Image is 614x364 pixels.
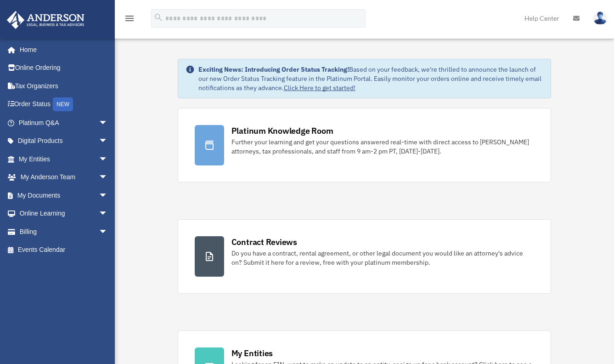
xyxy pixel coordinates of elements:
[99,186,117,205] span: arrow_drop_down
[53,97,73,111] div: NEW
[99,222,117,241] span: arrow_drop_down
[99,205,117,223] span: arrow_drop_down
[6,186,122,205] a: My Documentsarrow_drop_down
[178,108,552,182] a: Platinum Knowledge Room Further your learning and get your questions answered real-time with dire...
[198,65,544,92] div: Based on your feedback, we're thrilled to announce the launch of our new Order Status Tracking fe...
[6,222,122,241] a: Billingarrow_drop_down
[99,168,117,187] span: arrow_drop_down
[6,59,122,77] a: Online Ordering
[6,241,122,259] a: Events Calendar
[124,16,135,24] a: menu
[284,84,355,92] a: Click Here to get started!
[6,132,122,150] a: Digital Productsarrow_drop_down
[124,13,135,24] i: menu
[99,132,117,151] span: arrow_drop_down
[593,11,607,25] img: User Pic
[153,12,163,23] i: search
[231,125,333,136] div: Platinum Knowledge Room
[6,40,117,59] a: Home
[4,11,87,29] img: Anderson Advisors Platinum Portal
[6,114,122,132] a: Platinum Q&Aarrow_drop_down
[6,77,122,95] a: Tax Organizers
[6,150,122,168] a: My Entitiesarrow_drop_down
[99,150,117,169] span: arrow_drop_down
[231,249,535,267] div: Do you have a contract, rental agreement, or other legal document you would like an attorney's ad...
[231,236,297,248] div: Contract Reviews
[6,95,122,114] a: Order StatusNEW
[231,347,273,359] div: My Entities
[6,205,122,223] a: Online Learningarrow_drop_down
[178,219,552,294] a: Contract Reviews Do you have a contract, rental agreement, or other legal document you would like...
[99,114,117,132] span: arrow_drop_down
[198,65,349,74] strong: Exciting News: Introducing Order Status Tracking!
[6,168,122,187] a: My Anderson Teamarrow_drop_down
[231,137,535,156] div: Further your learning and get your questions answered real-time with direct access to [PERSON_NAM...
